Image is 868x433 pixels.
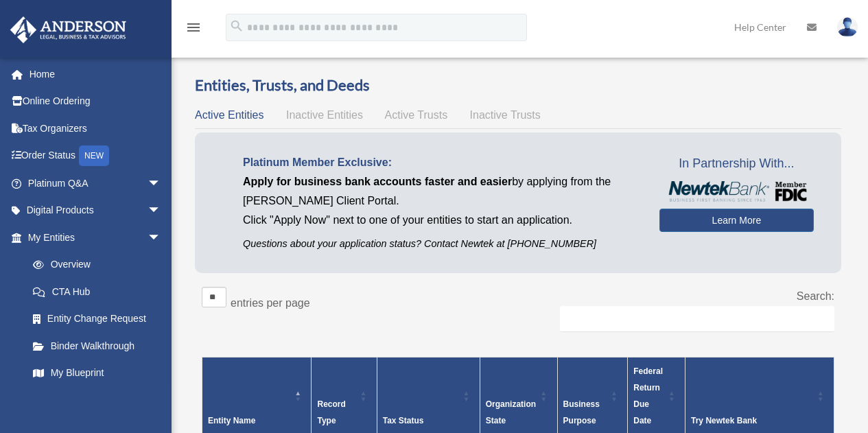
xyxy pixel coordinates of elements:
a: My Entitiesarrow_drop_down [10,224,175,251]
h3: Entities, Trusts, and Deeds [195,75,841,96]
a: Tax Due Dates [19,386,175,414]
a: Home [10,60,182,88]
a: Order StatusNEW [10,142,182,170]
a: menu [185,24,202,36]
p: by applying from the [PERSON_NAME] Client Portal. [243,172,639,211]
a: Overview [19,251,168,279]
span: arrow_drop_down [148,224,175,252]
span: Inactive Trusts [470,109,541,121]
p: Questions about your application status? Contact Newtek at [PHONE_NUMBER] [243,235,639,253]
i: search [229,19,244,34]
span: Entity Name [208,416,255,425]
img: NewtekBankLogoSM.png [666,181,807,202]
span: Federal Return Due Date [633,366,663,425]
a: Binder Walkthrough [19,332,175,360]
span: Tax Status [383,416,424,425]
span: Active Trusts [385,109,448,121]
p: Click "Apply Now" next to one of your entities to start an application. [243,211,639,230]
a: Tax Organizers [10,115,182,142]
span: arrow_drop_down [148,197,175,225]
img: Anderson Advisors Platinum Portal [6,16,130,43]
label: Search: [797,290,834,302]
a: Digital Productsarrow_drop_down [10,197,182,224]
a: Entity Change Request [19,305,175,333]
i: menu [185,19,202,36]
img: User Pic [837,17,858,37]
a: CTA Hub [19,278,175,305]
a: Online Ordering [10,88,182,115]
div: Try Newtek Bank [691,412,813,429]
a: Learn More [659,209,814,232]
span: Active Entities [195,109,263,121]
span: arrow_drop_down [148,169,175,198]
span: In Partnership With... [659,153,814,175]
label: entries per page [231,297,310,309]
span: Business Purpose [563,399,600,425]
a: Platinum Q&Aarrow_drop_down [10,169,182,197]
span: Inactive Entities [286,109,363,121]
span: Apply for business bank accounts faster and easier [243,176,512,187]
span: Organization State [486,399,536,425]
a: My Blueprint [19,360,175,387]
p: Platinum Member Exclusive: [243,153,639,172]
span: Record Type [317,399,345,425]
div: NEW [79,145,109,166]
